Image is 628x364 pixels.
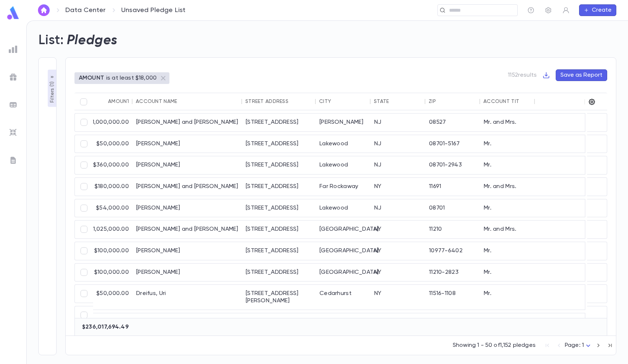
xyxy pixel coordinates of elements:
[133,221,242,238] div: [PERSON_NAME] and [PERSON_NAME]
[371,114,425,131] div: NJ
[425,313,480,338] div: 08701-2954
[133,199,242,217] div: [PERSON_NAME]
[371,178,425,196] div: NY
[429,99,436,104] div: Zip
[288,96,300,107] button: Sort
[133,242,242,260] div: [PERSON_NAME]
[93,285,133,310] div: $50,000.00
[9,100,18,109] img: batches_grey.339ca447c9d9533ef1741baa751efc33.svg
[93,199,133,217] div: $54,000.00
[480,242,535,260] div: Mr.
[6,6,20,20] img: logo
[480,199,535,217] div: Mr.
[371,156,425,174] div: NJ
[371,242,425,260] div: NY
[38,32,64,49] h2: List:
[316,242,371,260] div: [GEOGRAPHIC_DATA]
[371,264,425,281] div: NY
[242,199,316,217] div: [STREET_ADDRESS]
[136,99,177,104] div: Account Name
[242,221,316,238] div: [STREET_ADDRESS]
[133,135,242,153] div: [PERSON_NAME]
[371,285,425,310] div: NY
[93,156,133,174] div: $360,000.00
[483,99,527,104] div: Account Titles
[331,96,343,107] button: Sort
[245,99,288,104] div: Street Address
[436,96,448,107] button: Sort
[480,264,535,281] div: Mr.
[480,313,535,338] div: Mr.
[565,342,584,348] span: Page: 1
[425,178,480,196] div: 11691
[9,45,18,54] img: reports_grey.c525e4749d1bce6a11f5fe2a8de1b229.svg
[133,156,242,174] div: [PERSON_NAME]
[316,178,371,196] div: Far Rockaway
[371,135,425,153] div: NJ
[319,99,331,104] div: City
[480,221,535,238] div: Mr. and Mrs.
[133,285,242,310] div: Dreifus, Uri
[133,178,242,196] div: [PERSON_NAME] and [PERSON_NAME]
[242,285,316,310] div: [STREET_ADDRESS][PERSON_NAME]
[93,318,133,336] div: $236,017,694.49
[242,178,316,196] div: [STREET_ADDRESS]
[48,70,57,107] button: Filters (1)
[316,114,371,131] div: [PERSON_NAME]
[480,114,535,131] div: Mr. and Mrs.
[96,96,108,107] button: Sort
[79,74,104,82] p: AMOUNT
[480,178,535,196] div: Mr. and Mrs.
[93,114,133,131] div: $1,000,000.00
[242,135,316,153] div: [STREET_ADDRESS]
[371,221,425,238] div: NY
[425,264,480,281] div: 11210-2823
[242,156,316,174] div: [STREET_ADDRESS]
[371,313,425,338] div: NJ
[425,156,480,174] div: 08701-2943
[316,135,371,153] div: Lakewood
[519,96,531,107] button: Sort
[453,342,536,349] p: Showing 1 - 50 of 1,152 pledges
[579,4,616,16] button: Create
[108,99,130,104] div: Amount
[9,73,18,81] img: campaigns_grey.99e729a5f7ee94e3726e6486bddda8f1.svg
[508,72,537,79] p: 1152 results
[316,313,371,338] div: Lakewood
[316,285,371,310] div: Cedarhurst
[425,221,480,238] div: 11210
[93,221,133,238] div: $1,025,000.00
[480,135,535,153] div: Mr.
[133,264,242,281] div: [PERSON_NAME]
[480,285,535,310] div: Mr.
[374,99,389,104] div: State
[425,114,480,131] div: 08527
[389,96,401,107] button: Sort
[425,135,480,153] div: 08701-5167
[9,128,18,137] img: imports_grey.530a8a0e642e233f2baf0ef88e8c9fcb.svg
[93,313,133,338] div: $150,000.00
[425,242,480,260] div: 10977-6402
[49,80,56,103] p: Filters ( 1 )
[371,199,425,217] div: NJ
[242,242,316,260] div: [STREET_ADDRESS]
[121,6,185,14] p: Unsaved Pledge List
[93,264,133,281] div: $100,000.00
[425,285,480,310] div: 11516-1108
[133,114,242,131] div: [PERSON_NAME] and [PERSON_NAME]
[316,264,371,281] div: [GEOGRAPHIC_DATA]
[93,242,133,260] div: $100,000.00
[39,7,48,13] img: home_white.a664292cf8c1dea59945f0da9f25487c.svg
[93,135,133,153] div: $50,000.00
[65,6,106,14] a: Data Center
[93,178,133,196] div: $180,000.00
[556,69,607,81] button: Save as Report
[133,313,242,338] div: [PERSON_NAME], Avi
[242,114,316,131] div: [STREET_ADDRESS]
[480,156,535,174] div: Mr.
[106,74,157,82] p: is at least $18,000
[177,96,189,107] button: Sort
[67,32,118,49] h2: Pledges
[9,156,18,165] img: letters_grey.7941b92b52307dd3b8a917253454ce1c.svg
[242,264,316,281] div: [STREET_ADDRESS]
